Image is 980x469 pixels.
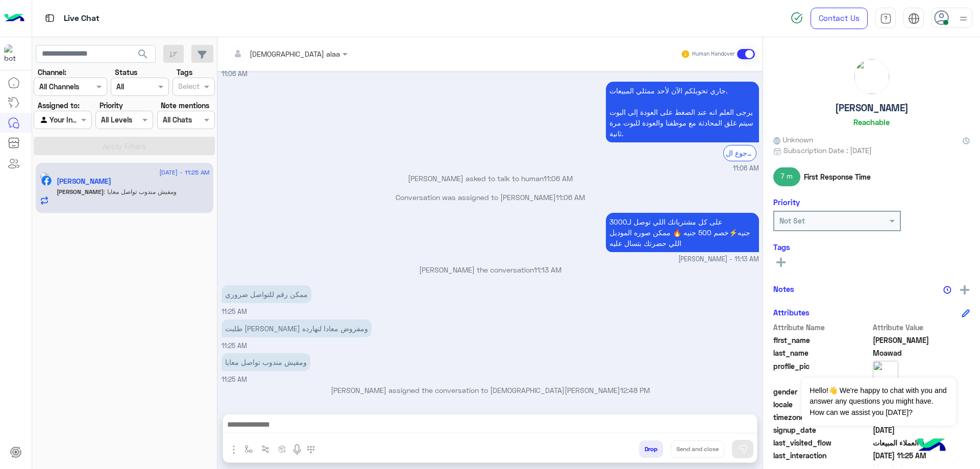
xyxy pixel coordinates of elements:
[773,425,871,435] span: signup_date
[228,443,240,456] img: send attachment
[177,81,200,94] div: Select
[957,12,970,25] img: profile
[914,428,949,464] img: hulul-logo.png
[873,450,970,461] span: 2025-08-25T08:25:48.747Z
[544,174,573,183] span: 11:06 AM
[678,255,759,264] span: [PERSON_NAME] - 11:13 AM
[34,137,215,155] button: Apply Filters
[692,50,735,58] small: Human Handover
[244,445,253,453] img: select flow
[873,322,970,333] span: Attribute Value
[177,67,192,78] label: Tags
[773,198,800,207] h6: Priority
[556,193,585,202] span: 11:06 AM
[159,168,209,177] span: [DATE] - 11:25 AM
[723,145,756,161] div: الرجوع ال Bot
[802,378,955,426] span: Hello!👋 We're happy to chat with you and answer any questions you might have. How can we assist y...
[43,12,56,24] img: tab
[804,171,871,182] span: First Response Time
[773,412,871,423] span: timezone
[222,319,372,337] p: 25/8/2025, 11:25 AM
[773,348,871,358] span: last_name
[773,308,810,317] h6: Attributes
[738,444,748,454] img: send message
[4,8,24,29] img: Logo
[606,82,759,142] p: 25/8/2025, 11:06 AM
[307,446,315,454] img: make a call
[137,48,149,60] span: search
[222,385,759,396] p: [PERSON_NAME] assigned the conversation to [DEMOGRAPHIC_DATA][PERSON_NAME]
[773,284,794,293] h6: Notes
[534,265,561,274] span: 11:13 AM
[38,67,66,78] label: Channel:
[875,8,896,29] a: tab
[161,100,209,111] label: Note mentions
[606,213,759,252] p: 25/8/2025, 11:13 AM
[773,335,871,345] span: first_name
[783,145,872,156] span: Subscription Date : [DATE]
[873,348,970,358] span: Moawad
[57,188,104,195] span: [PERSON_NAME]
[873,335,970,345] span: Abdul-Rahman
[880,13,892,24] img: tab
[773,386,871,397] span: gender
[38,100,80,111] label: Assigned to:
[57,177,111,186] h5: Abdul-Rahman Moawad
[835,102,909,114] h5: [PERSON_NAME]
[620,386,650,394] span: 12:48 PM
[773,167,800,186] span: 7 m
[291,443,303,456] img: send voice note
[104,188,177,195] span: ومفيش مندوب تواصل معايا
[733,164,759,174] span: 11:06 AM
[960,285,969,294] img: add
[222,192,759,203] p: Conversation was assigned to [PERSON_NAME]
[873,425,970,435] span: 2025-08-25T08:06:00.258Z
[853,117,890,127] h6: Reachable
[873,437,970,448] span: خدمة العملاء المبيعات
[222,353,310,371] p: 25/8/2025, 11:25 AM
[40,172,49,181] img: picture
[773,437,871,448] span: last_visited_flow
[773,134,813,145] span: Unknown
[274,440,291,457] button: create order
[773,361,871,384] span: profile_pic
[222,285,311,303] p: 25/8/2025, 11:25 AM
[773,399,871,410] span: locale
[222,264,759,275] p: [PERSON_NAME] the conversation
[222,308,247,315] span: 11:25 AM
[222,173,759,184] p: [PERSON_NAME] asked to talk to human
[222,342,247,350] span: 11:25 AM
[240,440,257,457] button: select flow
[908,13,920,24] img: tab
[257,440,274,457] button: Trigger scenario
[100,100,123,111] label: Priority
[222,70,248,78] span: 11:06 AM
[854,59,889,94] img: picture
[261,445,269,453] img: Trigger scenario
[773,450,871,461] span: last_interaction
[41,176,52,186] img: Facebook
[222,376,247,383] span: 11:25 AM
[791,12,803,24] img: spinner
[278,445,286,453] img: create order
[773,242,970,252] h6: Tags
[773,322,871,333] span: Attribute Name
[943,286,951,294] img: notes
[639,440,663,458] button: Drop
[671,440,724,458] button: Send and close
[811,8,868,29] a: Contact Us
[4,44,22,63] img: 713415422032625
[64,12,100,26] p: Live Chat
[131,45,156,67] button: search
[115,67,137,78] label: Status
